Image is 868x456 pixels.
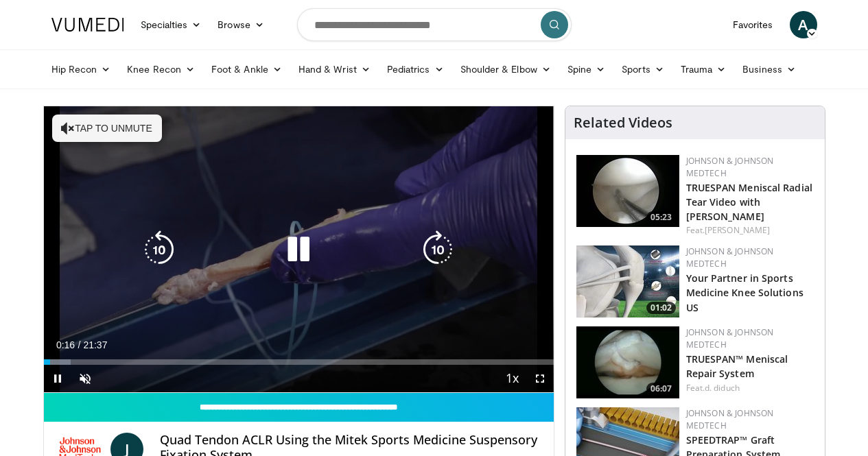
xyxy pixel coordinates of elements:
[209,11,272,38] a: Browse
[686,245,774,269] a: Johnson & Johnson MedTech
[290,56,379,83] a: Hand & Wrist
[574,115,672,131] h4: Related Videos
[576,155,679,227] a: 05:23
[203,56,290,83] a: Foot & Ankle
[559,56,613,83] a: Spine
[119,56,203,83] a: Knee Recon
[686,272,804,313] a: Your Partner in Sports Medicine Knee Solutions US
[44,365,71,392] button: Pause
[686,224,814,237] div: Feat.
[705,382,740,394] a: d. diduch
[56,339,75,350] span: 0:16
[52,115,162,142] button: Tap to unmute
[78,339,81,350] span: /
[526,365,554,392] button: Fullscreen
[725,11,782,38] a: Favorites
[132,11,210,38] a: Specialties
[576,245,679,317] a: 01:02
[576,326,679,398] img: e42d750b-549a-4175-9691-fdba1d7a6a0f.150x105_q85_crop-smart_upscale.jpg
[576,245,679,317] img: 0543fda4-7acd-4b5c-b055-3730b7e439d4.150x105_q85_crop-smart_upscale.jpg
[613,56,672,83] a: Sports
[43,56,119,83] a: Hip Recon
[686,155,774,179] a: Johnson & Johnson MedTech
[672,56,735,83] a: Trauma
[44,359,554,365] div: Progress Bar
[379,56,452,83] a: Pediatrics
[686,382,814,394] div: Feat.
[705,224,770,236] a: [PERSON_NAME]
[576,155,679,227] img: a9cbc79c-1ae4-425c-82e8-d1f73baa128b.150x105_q85_crop-smart_upscale.jpg
[71,365,99,392] button: Unmute
[686,181,812,223] a: TRUESPAN Meniscal Radial Tear Video with [PERSON_NAME]
[297,8,572,41] input: Search topics, interventions
[576,326,679,398] a: 06:07
[686,407,774,431] a: Johnson & Johnson MedTech
[790,11,817,38] a: A
[646,302,676,314] span: 01:02
[499,365,526,392] button: Playback Rate
[686,326,774,350] a: Johnson & Johnson MedTech
[44,106,554,393] video-js: Video Player
[646,211,676,224] span: 05:23
[83,339,107,350] span: 21:37
[734,56,804,83] a: Business
[452,56,559,83] a: Shoulder & Elbow
[686,352,788,380] a: TRUESPAN™ Meniscal Repair System
[51,18,124,32] img: VuMedi Logo
[646,383,676,395] span: 06:07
